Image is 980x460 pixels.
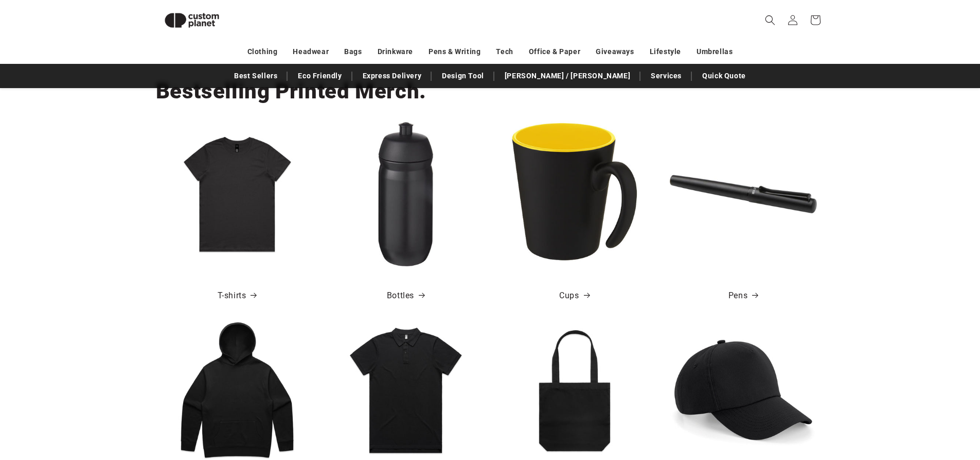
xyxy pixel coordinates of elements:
[529,43,580,61] a: Office & Paper
[229,67,282,85] a: Best Sellers
[596,43,634,61] a: Giveaways
[378,43,413,61] a: Drinkware
[808,349,980,460] iframe: Chat Widget
[247,43,278,61] a: Clothing
[559,288,589,303] a: Cups
[358,67,427,85] a: Express Delivery
[646,67,687,85] a: Services
[293,43,329,61] a: Headwear
[496,43,513,61] a: Tech
[759,9,781,31] summary: Search
[501,121,648,268] img: Oli 360 ml ceramic mug with handle
[728,288,758,303] a: Pens
[156,4,228,37] img: Custom Planet
[697,43,733,61] a: Umbrellas
[429,43,480,61] a: Pens & Writing
[500,67,635,85] a: [PERSON_NAME] / [PERSON_NAME]
[344,43,362,61] a: Bags
[387,288,424,303] a: Bottles
[156,77,426,105] h2: Bestselling Printed Merch.
[218,288,257,303] a: T-shirts
[293,67,347,85] a: Eco Friendly
[650,43,681,61] a: Lifestyle
[697,67,751,85] a: Quick Quote
[332,121,479,268] img: HydroFlex™ 500 ml squeezy sport bottle
[437,67,489,85] a: Design Tool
